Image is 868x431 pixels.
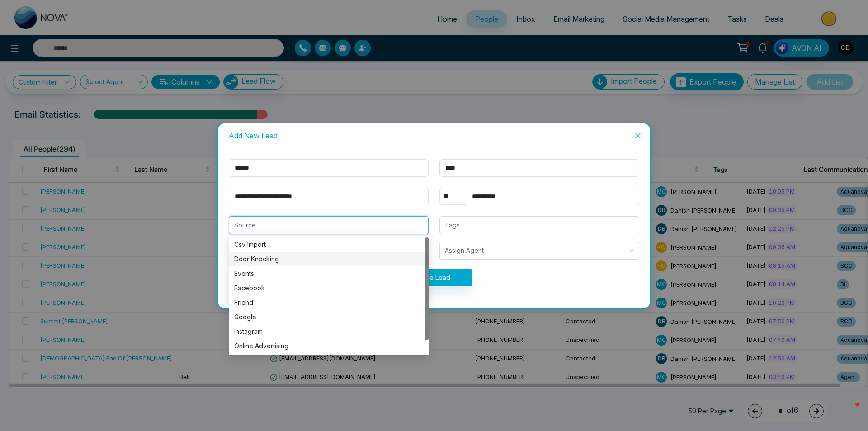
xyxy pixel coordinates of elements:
div: Csv Import [234,240,423,250]
div: Add New Lead [229,131,639,141]
div: Instagram [234,327,423,336]
button: Close [626,123,650,148]
div: Online Advertising [229,339,429,353]
div: Events [229,266,429,281]
div: Instagram [229,324,429,339]
div: Google [229,310,429,324]
div: Csv Import [229,237,429,252]
div: Facebook [229,281,429,295]
div: Google [234,312,423,322]
iframe: Intercom live chat [837,400,859,422]
div: Door Knocking [229,252,429,266]
button: Save Lead [396,269,472,286]
div: Door Knocking [234,254,423,264]
span: close [634,132,642,139]
div: Online Advertising [234,341,423,351]
div: Friend [234,298,423,308]
div: Events [234,269,423,279]
div: Friend [229,295,429,310]
div: Facebook [234,283,423,293]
